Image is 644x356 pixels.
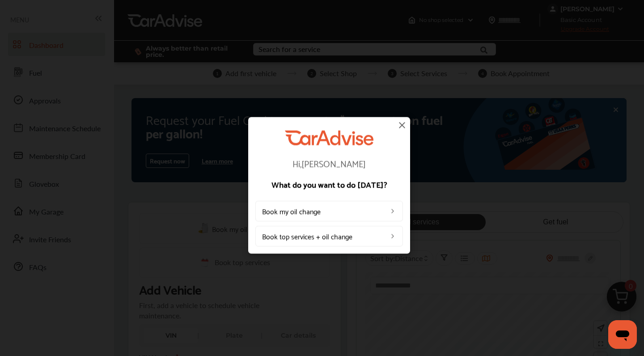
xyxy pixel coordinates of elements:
p: What do you want to do [DATE]? [255,180,403,188]
img: left_arrow_icon.0f472efe.svg [389,207,396,214]
iframe: Button to launch messaging window [608,320,637,349]
img: left_arrow_icon.0f472efe.svg [389,232,396,240]
img: close-icon.a004319c.svg [397,120,407,130]
img: CarAdvise Logo [285,130,373,145]
a: Book my oil change [255,201,403,221]
p: Hi, [PERSON_NAME] [255,159,403,167]
a: Book top services + oil change [255,226,403,246]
